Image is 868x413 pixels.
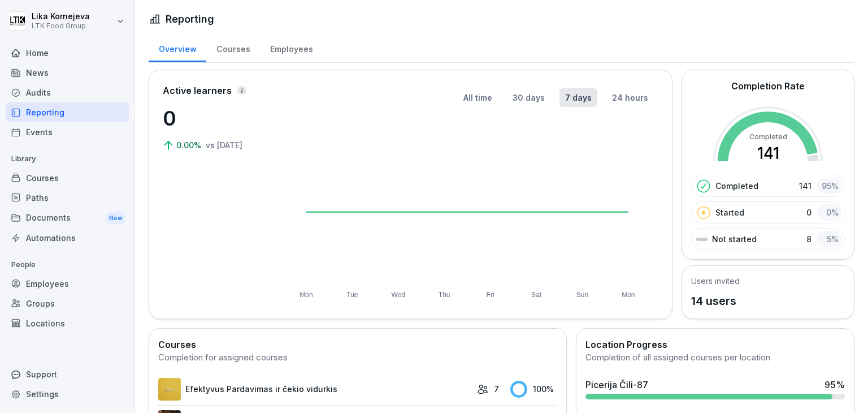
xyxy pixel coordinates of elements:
div: Support [6,364,129,384]
a: Employees [260,33,323,62]
p: Not started [712,233,757,245]
div: 100 % [510,381,557,398]
h5: Users invited [691,275,740,287]
a: Groups [6,294,129,313]
div: Completion for assigned courses [158,351,557,364]
img: i32ivo17vr8ipzoc40eewowb.png [158,378,181,401]
p: Lika Kornejeva [32,12,90,21]
button: 24 hours [606,88,654,107]
text: Sun [576,291,588,299]
h1: Reporting [166,11,214,27]
a: Events [6,122,129,142]
a: Employees [6,274,129,294]
a: Efektyvus Pardavimas ir čekio vidurkis [158,378,471,401]
p: Active learners [163,84,232,97]
a: DocumentsNew [6,208,129,229]
a: Automations [6,228,129,248]
text: Thu [439,291,450,299]
a: Overview [149,33,206,62]
text: Mon [300,291,313,299]
p: 7 [494,383,499,395]
a: Reporting [6,102,129,122]
p: People [6,256,129,274]
text: Tue [346,291,358,299]
div: Documents [6,208,129,229]
h2: Courses [158,338,557,351]
p: 14 users [691,292,740,309]
text: Sat [532,291,542,299]
h2: Completion Rate [731,79,805,93]
p: LTK Food Group [32,22,90,30]
p: 0 [163,103,276,134]
a: Courses [206,33,260,62]
p: 0 [806,206,811,218]
p: 141 [799,180,811,192]
div: 95 % [824,378,845,392]
p: 0.00% [176,139,203,151]
p: Completed [715,180,758,192]
text: Wed [392,291,405,299]
p: vs [DATE] [206,139,242,151]
a: Paths [6,188,129,208]
div: New [106,212,125,225]
button: 30 days [507,88,550,107]
a: Courses [6,168,129,188]
a: News [6,63,129,83]
a: Settings [6,384,129,404]
div: Completion of all assigned courses per location [585,351,845,364]
div: 5 % [817,231,842,247]
p: Started [715,206,744,218]
text: Fri [487,291,494,299]
p: Library [6,150,129,168]
text: Mon [622,291,635,299]
a: Locations [6,313,129,333]
a: Picerija Čili-8795% [581,373,849,404]
button: 7 days [559,88,597,107]
h2: Location Progress [585,338,845,351]
a: Home [6,43,129,63]
div: 0 % [817,204,842,221]
p: 8 [806,233,811,245]
a: Audits [6,83,129,102]
div: 95 % [817,178,842,194]
div: Picerija Čili-87 [585,378,648,392]
button: All time [458,88,498,107]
